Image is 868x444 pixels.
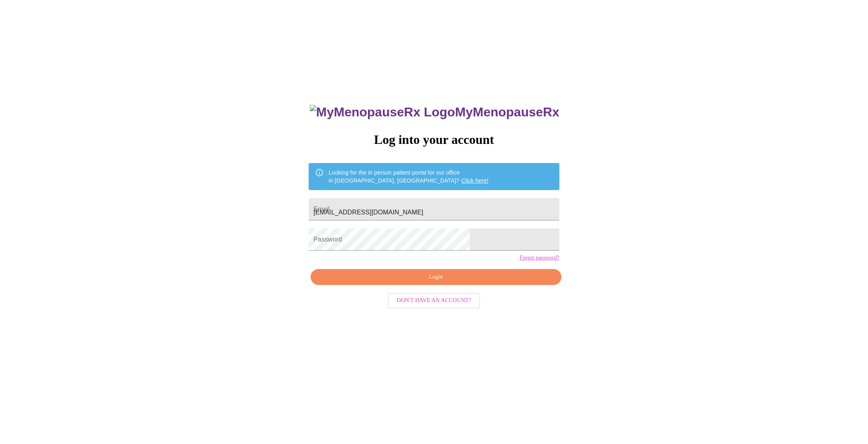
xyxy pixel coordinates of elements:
[310,105,455,120] img: MyMenopauseRx Logo
[520,255,559,261] a: Forgot password?
[310,105,559,120] h3: MyMenopauseRx
[388,293,480,308] button: Don't have an account?
[386,297,482,303] a: Don't have an account?
[461,177,488,184] a: Click here!
[397,296,471,306] span: Don't have an account?
[311,269,561,285] button: Login
[320,272,552,282] span: Login
[329,165,488,188] div: Looking for the in person patient portal for our office in [GEOGRAPHIC_DATA], [GEOGRAPHIC_DATA]?
[309,132,559,147] h3: Log into your account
